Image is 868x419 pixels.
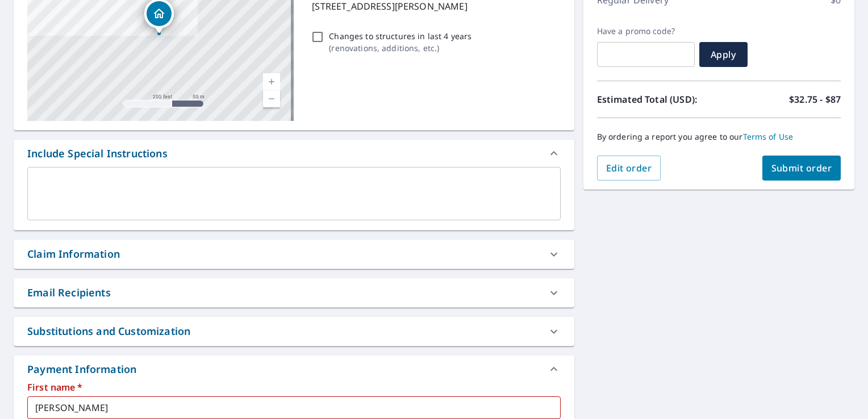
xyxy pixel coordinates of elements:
[606,162,652,174] span: Edit order
[14,240,574,269] div: Claim Information
[27,383,561,392] label: First name
[263,73,280,90] a: Current Level 17, Zoom In
[329,42,471,54] p: ( renovations, additions, etc. )
[771,162,832,174] span: Submit order
[27,324,190,339] div: Substitutions and Customization
[27,246,120,262] div: Claim Information
[14,355,574,383] div: Payment Information
[329,30,471,42] p: Changes to structures in last 4 years
[708,48,738,61] span: Apply
[597,93,719,106] p: Estimated Total (USD):
[762,156,841,181] button: Submit order
[699,42,748,67] button: Apply
[263,90,280,107] a: Current Level 17, Zoom Out
[14,140,574,167] div: Include Special Instructions
[743,131,794,142] a: Terms of Use
[27,146,168,161] div: Include Special Instructions
[597,132,841,142] p: By ordering a report you agree to our
[14,278,574,307] div: Email Recipients
[27,285,111,300] div: Email Recipients
[789,93,841,106] p: $32.75 - $87
[14,317,574,346] div: Substitutions and Customization
[597,26,695,36] label: Have a promo code?
[27,362,141,377] div: Payment Information
[597,156,661,181] button: Edit order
